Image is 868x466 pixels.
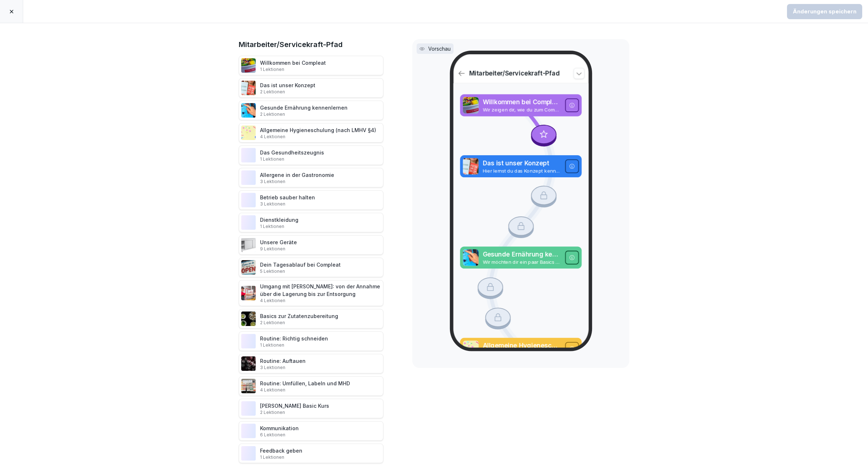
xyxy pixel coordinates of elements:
div: Umgang mit [PERSON_NAME]: von der Annahme über die Lagerung bis zur Entsorgung [260,283,381,304]
div: Routine: Richtig schneiden [260,335,328,348]
p: Das ist unser Konzept [482,159,561,168]
div: Das ist unser Konzept [260,81,315,95]
p: Mitarbeiter/Servicekraft-Pfad [469,69,570,78]
img: pnxrhsgnynh33lkwpecije13.png [463,341,478,357]
img: zwq0dvkqadvy9zsgi2srr0ic.png [241,58,256,73]
img: ljr70levquxmzrl4yg7ndtdm.png [241,356,256,371]
div: Routine: Umfüllen, Labeln und MHD [260,380,350,393]
p: 3 Lektionen [260,365,306,370]
div: [PERSON_NAME] Basic Kurs [260,402,329,415]
p: 4 Lektionen [260,298,381,304]
p: 5 Lektionen [260,268,341,274]
div: Dein Tagesablauf bei Compleat [260,261,341,274]
p: 2 Lektionen [260,89,315,95]
div: Allgemeine Hygieneschulung (nach LMHV §4) [260,126,376,140]
p: 1 Lektionen [260,156,324,162]
img: t2awoxn9bpq45b7c5ggp2x4r.png [241,334,256,348]
p: 3 Lektionen [260,179,334,185]
p: 1 Lektionen [260,342,328,348]
button: Änderungen speichern [787,4,862,19]
div: Allgemeine Hygieneschulung (nach LMHV §4)4 Lektionen [239,123,383,143]
div: Willkommen bei Compleat [260,59,326,72]
img: iv2tmt78jjf0gatpsiyuuxrc.png [241,81,256,95]
div: Änderungen speichern [793,8,856,16]
p: Allgemeine Hygieneschulung (nach LMHV §4) [482,342,561,351]
img: q0802f2hnb0e3j45rlj48mwm.png [241,286,256,300]
div: Betrieb sauber halten3 Lektionen [239,190,383,210]
p: 4 Lektionen [260,387,350,393]
img: oejhvbdjtnkoymjprks8emx5.png [241,446,256,461]
img: iv2tmt78jjf0gatpsiyuuxrc.png [463,158,478,175]
p: 3 Lektionen [260,201,315,207]
div: Routine: Auftauen3 Lektionen [239,354,383,373]
div: Gesunde Ernährung kennenlernen [260,104,348,117]
div: Routine: Richtig schneiden1 Lektionen [239,331,383,351]
p: 6 Lektionen [260,432,299,438]
p: 2 Lektionen [260,111,348,117]
div: Feedback geben [260,447,302,460]
p: 9 Lektionen [260,246,297,252]
div: Routine: Umfüllen, Labeln und MHD4 Lektionen [239,376,383,396]
img: jh1239vjz4zg47ddzaq3jyv9.png [463,250,478,266]
div: Unsere Geräte9 Lektionen [239,235,383,255]
div: Gesunde Ernährung kennenlernen2 Lektionen [239,101,383,120]
p: 1 Lektionen [260,67,326,72]
img: l1yociqb07f55abt0uwlwy68.png [241,148,256,162]
div: Willkommen bei Compleat1 Lektionen [239,56,383,75]
div: Routine: Auftauen [260,357,306,370]
p: Wir zeigen dir, wie du zum Compleatzen wirst. Wir wünschen dir viel Spaß! [482,107,561,113]
p: Gesunde Ernährung kennenlernen [482,250,561,259]
div: Dein Tagesablauf bei Compleat5 Lektionen [239,258,383,277]
img: kzdkv7jiunquxpuabah5d9oo.png [241,170,256,185]
p: 2 Lektionen [260,410,329,415]
div: Dienstkleidung [260,216,298,229]
img: oeltbzfvn9voln8zb3pf7pfr.png [241,193,256,207]
p: 4 Lektionen [260,134,376,140]
div: Basics zur Zutatenzubereitung2 Lektionen [239,309,383,329]
div: Feedback geben1 Lektionen [239,444,383,463]
p: 2 Lektionen [260,320,338,326]
div: Betrieb sauber halten [260,194,315,207]
p: Willkommen bei Compleat [482,98,561,107]
div: Das Gesundheitszeugnis [260,149,324,162]
div: Das Gesundheitszeugnis1 Lektionen [239,145,383,165]
img: c1qgdr0kq3mvsbtiz0puipip.png [241,238,256,252]
div: Umgang mit [PERSON_NAME]: von der Annahme über die Lagerung bis zur Entsorgung4 Lektionen [239,280,383,306]
img: eejat4fac4ppw0f9jnw3szvg.png [241,424,256,438]
div: Basics zur Zutatenzubereitung [260,312,338,326]
div: Dienstkleidung1 Lektionen [239,213,383,232]
img: mz4rgd64ibn0td07mdvcs5m9.png [241,312,256,326]
img: nj1ewjdxchfvx9f9t5770ggh.png [241,401,256,416]
img: pnxrhsgnynh33lkwpecije13.png [241,126,256,140]
img: zwq0dvkqadvy9zsgi2srr0ic.png [463,97,478,114]
div: Allergene in der Gastronomie3 Lektionen [239,168,383,187]
div: [PERSON_NAME] Basic Kurs2 Lektionen [239,399,383,418]
div: Unsere Geräte [260,238,297,252]
div: Kommunikation [260,424,299,438]
p: 1 Lektionen [260,454,302,460]
img: jh1239vjz4zg47ddzaq3jyv9.png [241,103,256,118]
div: Kommunikation6 Lektionen [239,421,383,441]
p: Hier lernst du das Konzept kennen [482,168,561,174]
p: Wir möchten dir ein paar Basics der gesunden Ernährung vermitteln, damit du bei Kundenanfragen di... [482,259,561,265]
div: Das ist unser Konzept2 Lektionen [239,78,383,98]
p: Vorschau [428,45,451,52]
img: qu04opt44hp4dn7aiunb7euw.png [241,379,256,393]
img: nrxk8kmss4rwik3sw7f6iset.png [241,260,256,275]
img: hfj14luvg0g01qlf74fjn778.png [241,215,256,230]
div: Allergene in der Gastronomie [260,171,334,185]
p: 1 Lektionen [260,224,298,229]
h1: Mitarbeiter/Servicekraft-Pfad [239,39,383,50]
